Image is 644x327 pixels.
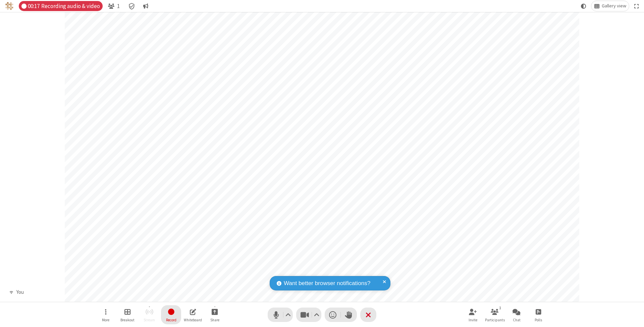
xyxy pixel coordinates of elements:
span: Gallery view [602,3,626,9]
span: Whiteboard [184,318,202,322]
div: You [14,288,26,296]
button: Fullscreen [632,1,642,11]
span: Chat [513,318,521,322]
button: Open poll [528,305,548,324]
button: Open shared whiteboard [183,305,203,324]
span: 1 [117,3,120,9]
button: Stop video (⌘+Shift+V) [296,308,321,322]
span: Invite [469,318,477,322]
button: Stop recording [161,305,181,324]
button: Manage Breakout Rooms [117,305,138,324]
button: Send a reaction [325,308,341,322]
button: Video setting [312,308,321,322]
button: Invite participants (⌘+Shift+I) [463,305,483,324]
span: Stream [144,318,155,322]
span: Participants [485,318,505,322]
span: More [102,318,109,322]
button: Open participant list [105,1,123,11]
button: End or leave meeting [360,308,376,322]
button: Mute (⌘+Shift+A) [268,308,293,322]
button: Unable to start streaming without first stopping recording [139,305,159,324]
span: Share [210,318,219,322]
div: Meeting details Encryption enabled [125,1,138,11]
div: Audio & video [19,1,103,11]
button: Open menu [96,305,116,324]
img: QA Selenium DO NOT DELETE OR CHANGE [5,2,13,10]
button: Conversation [141,1,151,11]
span: Recording audio & video [41,3,100,9]
span: Breakout [120,318,135,322]
span: Polls [535,318,542,322]
button: Open chat [506,305,527,324]
button: Audio settings [284,308,293,322]
button: Change layout [591,1,629,11]
span: Record [166,318,176,322]
span: 00:17 [28,3,40,9]
button: Start sharing [205,305,225,324]
button: Using system theme [578,1,589,11]
div: 1 [497,305,503,311]
span: Want better browser notifications? [284,279,370,288]
button: Raise hand [341,308,357,322]
button: Open participant list [485,305,505,324]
